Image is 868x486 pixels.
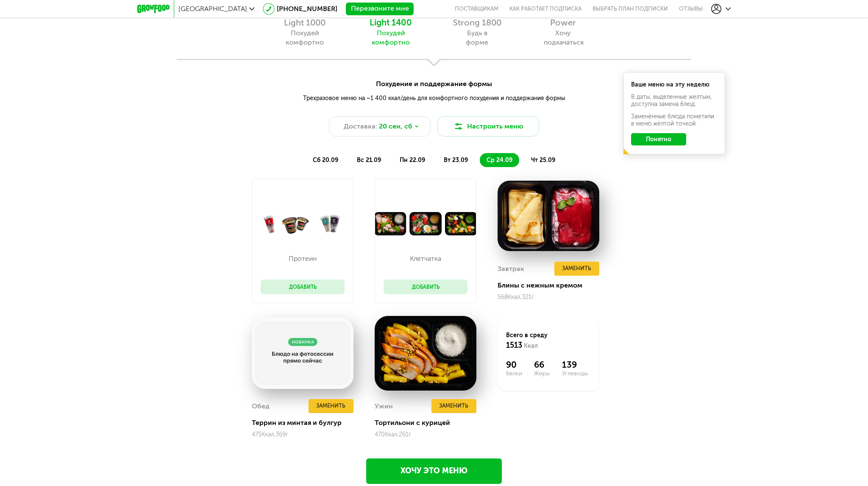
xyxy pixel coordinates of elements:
[524,342,538,349] span: Ккал
[554,262,599,276] button: Заменить
[366,458,502,484] a: Хочу это меню
[379,121,412,131] span: 20 сен, сб
[165,94,703,103] div: Трехразовое меню на ~1 400 ккал/день для комфортного похудения и поддержания формы
[277,5,337,13] a: [PHONE_NUMBER]
[508,293,522,301] span: Ккал,
[400,156,425,164] span: пн 22.09
[506,360,534,370] span: 90
[252,431,353,438] div: 475 369
[534,360,562,370] span: 66
[498,281,599,289] div: Блины с нежным кремом
[544,28,582,47] div: Хочу подкачаться
[375,419,476,427] div: Тортильони с курицей
[498,265,524,273] h3: Завтрак
[562,370,590,377] span: Углеводы
[385,431,399,438] span: Ккал,
[534,370,562,377] span: Жиры
[269,254,336,263] p: Протеин
[392,254,459,263] p: Клетчатка
[262,431,275,438] span: Ккал,
[313,156,338,164] span: сб 20.09
[531,156,555,164] span: чт 25.09
[285,28,324,47] div: Похудей комфортно
[506,341,522,350] span: 1513
[498,293,599,301] div: 568 321
[631,133,686,145] button: Понятно
[286,431,288,438] span: г
[506,370,534,377] span: Белки
[372,28,410,47] div: Похудей комфортно
[444,156,468,164] span: вт 23.09
[252,402,270,410] h3: Обед
[375,316,476,391] img: big_GR9uAnlXV1NwUdsy.png
[346,3,414,15] button: Перезвоните мне
[431,399,476,413] button: Заменить
[352,18,430,27] div: Light 1400
[562,360,590,370] span: 139
[344,121,377,131] span: Доставка:
[178,5,247,13] span: [GEOGRAPHIC_DATA]
[409,431,411,438] span: г
[631,113,718,127] div: Заменённые блюда пометили в меню жёлтой точкой.
[261,279,345,294] button: Добавить
[498,179,599,253] img: big_48S8iAgLt4s0VwNL.png
[487,156,512,164] span: ср 24.09
[438,18,516,27] div: Strong 1800
[426,59,442,69] img: shadow-triangle.0b0aa4a.svg
[252,419,353,427] div: Террин из минтая и булгур
[375,402,393,410] h3: Ужин
[309,399,353,413] button: Заменить
[531,293,534,301] span: г
[437,116,539,137] button: Настроить меню
[631,81,718,88] div: Ваше меню на эту неделю
[458,28,496,47] div: Будь в форме
[357,156,381,164] span: вс 21.09
[506,331,591,351] div: Всего в среду
[631,93,718,108] div: В даты, выделенные желтым, доступна замена блюд.
[375,431,476,438] div: 470 261
[266,18,343,27] div: Light 1000
[384,279,467,294] button: Добавить
[524,18,602,27] div: Power
[252,316,353,391] img: big_noimage.png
